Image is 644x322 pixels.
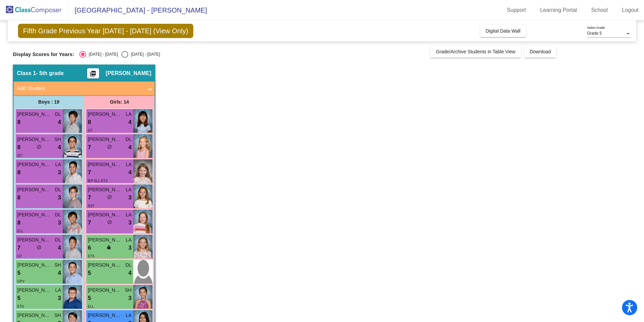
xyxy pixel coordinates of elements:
span: [PERSON_NAME] [17,211,51,218]
span: SH [55,262,61,269]
span: LA [55,287,61,294]
span: 4 [129,269,132,278]
div: Boys : 19 [14,95,84,109]
span: [PERSON_NAME] [88,111,122,118]
span: LA [126,111,132,118]
a: School [586,5,613,16]
span: 4 [58,269,61,278]
mat-expansion-panel-header: Add Student [14,82,155,95]
span: 5 [88,294,91,303]
span: do_not_disturb_alt [107,220,112,225]
span: DL [55,211,61,218]
span: 3 [58,218,61,227]
span: 7 [88,218,91,227]
span: 5 [17,269,20,278]
span: [PERSON_NAME] [17,136,51,143]
span: [GEOGRAPHIC_DATA] - [PERSON_NAME] [68,5,207,16]
span: LA [126,211,132,218]
span: 8 [88,118,91,127]
span: ETS [88,254,94,258]
span: LA [126,161,132,168]
span: Display Scores for Years: [13,51,74,57]
span: 8 [17,168,20,177]
span: 6 [88,244,91,252]
span: ETS [17,305,24,308]
span: 8 [17,143,20,152]
span: SH [55,312,61,319]
div: [DATE] - [DATE] [128,51,160,57]
span: [PERSON_NAME] [17,161,51,168]
span: DL [55,186,61,193]
span: Class 1 [17,70,36,77]
a: Learning Portal [535,5,583,16]
span: Grade 5 [587,31,602,36]
span: do_not_disturb_alt [107,144,112,149]
span: 7 [88,193,91,202]
span: [PERSON_NAME] [17,186,51,193]
span: 5 [17,294,20,303]
span: DL [55,236,61,244]
mat-radio-group: Select an option [79,51,160,58]
span: SH [125,287,132,294]
span: do_not_disturb_alt [37,144,41,149]
span: 8 [17,193,20,202]
span: [PERSON_NAME] [17,111,51,118]
span: [PERSON_NAME] [88,312,122,319]
span: do_not_disturb_alt [37,245,41,250]
span: LA [55,161,61,168]
span: [PERSON_NAME] [88,161,122,168]
span: - 5th grade [36,70,64,77]
span: 4 [129,143,132,152]
span: GT [88,129,93,132]
span: 3 [58,168,61,177]
span: GT [17,254,22,258]
span: [PERSON_NAME] [88,211,122,218]
span: [PERSON_NAME] [88,236,122,244]
span: LA [126,312,132,319]
span: DL [125,262,132,269]
button: Print Students Details [87,68,99,78]
span: 3 [129,294,132,303]
span: LA [126,236,132,244]
span: SST [88,204,94,208]
span: 4 [58,143,61,152]
button: Grade/Archive Students in Table View [430,46,521,58]
span: [PERSON_NAME] [17,236,51,244]
span: 5 [88,269,91,278]
span: IEP ELL ETS [88,179,108,183]
div: Girls: 14 [84,95,155,109]
span: DL [55,111,61,118]
mat-panel-title: Add Student [17,85,143,92]
span: 3 [58,294,61,303]
span: ELL [88,305,94,308]
span: SH [55,136,61,143]
span: 3 [58,193,61,202]
span: 3 [129,218,132,227]
span: 7 [88,143,91,152]
span: 3 [129,193,132,202]
span: [PERSON_NAME] [88,136,122,143]
span: GT [17,154,22,158]
span: [PERSON_NAME] [17,287,51,294]
span: 4 [129,168,132,177]
span: Fifth Grade Previous Year [DATE] - [DATE] (View Only) [18,24,193,38]
span: [PERSON_NAME] [17,262,51,269]
button: Download [524,46,556,58]
span: lock [106,245,111,250]
span: [PERSON_NAME] [88,186,122,193]
span: [PERSON_NAME] [106,70,151,77]
button: Digital Data Wall [480,25,526,37]
a: Support [502,5,531,16]
span: 4 [129,118,132,127]
span: 8 [17,118,20,127]
span: [PERSON_NAME] [88,287,122,294]
span: Digital Data Wall [486,28,521,34]
span: [PERSON_NAME] [17,312,51,319]
span: 8 [17,218,20,227]
span: 3 [129,244,132,252]
span: 4 [58,244,61,252]
span: do_not_disturb_alt [107,195,112,199]
span: Download [530,49,551,54]
div: [DATE] - [DATE] [86,51,118,57]
span: Grade/Archive Students in Table View [436,49,515,54]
